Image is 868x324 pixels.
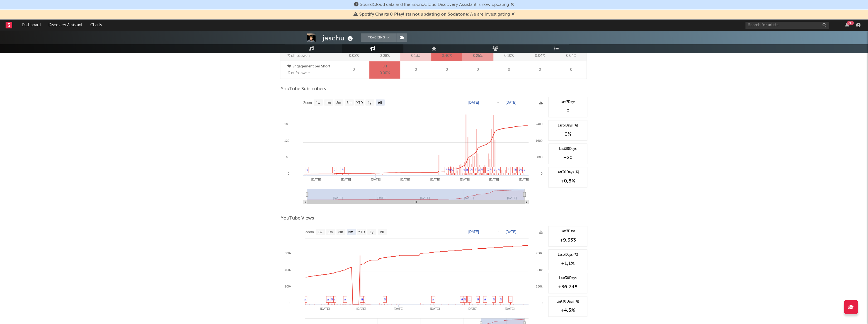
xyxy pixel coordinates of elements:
a: ♫ [306,168,308,171]
text: 600k [285,252,291,255]
text: [DATE] [430,178,440,181]
div: 0 [556,61,586,79]
span: 0.08 % [380,53,390,59]
a: ♫ [493,168,495,171]
a: Charts [86,20,106,31]
a: ♫ [481,168,483,171]
span: % of followers [287,54,311,58]
text: 1m [326,101,331,105]
text: 0 [290,301,291,304]
div: +0,8 % [551,178,584,184]
div: 0 [431,61,462,79]
a: ♫ [341,168,344,171]
span: 0.04 % [566,53,576,59]
div: Last 30 Days [551,147,584,152]
a: ♫ [518,168,520,171]
a: ♫ [523,168,525,171]
div: +9.333 [551,237,584,243]
text: 6m [347,101,351,105]
text: [DATE] [371,178,381,181]
a: ♫ [447,168,450,171]
text: 3m [338,230,343,234]
span: 0.40 % [442,53,452,59]
text: Zoom [303,101,312,105]
p: Engagement per Short [287,63,337,70]
span: Spotify Charts & Playlists not updating on Sodatone [359,12,468,17]
a: ♫ [461,297,463,300]
div: Last 30 Days (%) [551,170,584,175]
a: ♫ [327,297,329,300]
text: 120 [284,139,289,142]
a: ♫ [489,168,492,171]
div: Last 7 Days (%) [551,123,584,128]
a: ♫ [344,297,346,300]
div: +36.748 [551,284,584,290]
text: 250k [536,285,542,288]
div: 0 [524,61,555,79]
div: +1,1 % [551,260,584,267]
a: ♫ [520,168,522,171]
div: 0 % [551,131,584,138]
a: ♫ [479,168,481,171]
a: ♫ [304,297,306,300]
a: Discovery Assistant [45,20,86,31]
div: jaschu [323,33,354,43]
text: [DATE] [357,307,366,310]
text: All [378,101,382,105]
div: Last 30 Days (%) [551,299,584,304]
a: ♫ [521,168,523,171]
a: ♫ [471,168,473,171]
a: ♫ [468,297,471,300]
a: ♫ [513,168,515,171]
text: [DATE] [506,230,516,234]
a: ♫ [507,168,510,171]
a: Dashboard [18,20,45,31]
span: 0.10 % [504,53,514,59]
div: +20 [551,154,584,161]
a: ♫ [469,168,471,171]
span: YouTube Subscribers [281,86,326,92]
text: All [380,230,384,234]
a: ♫ [333,297,335,300]
a: ♫ [463,168,465,171]
div: +4,3 % [551,307,584,314]
text: 750k [536,252,542,255]
a: ♫ [362,297,364,300]
text: [DATE] [506,101,516,104]
a: ♫ [464,297,466,300]
div: Last 7 Days [551,100,584,105]
button: 99+ [845,23,849,27]
a: ♫ [498,168,500,171]
div: Last 7 Days [551,229,584,234]
text: [DATE] [394,307,404,310]
text: 1y [368,101,372,105]
text: → [496,230,500,234]
text: 0 [288,172,289,175]
text: 3m [336,101,341,105]
div: 99 + [847,21,854,25]
a: ♫ [516,168,518,171]
text: 1600 [536,139,542,142]
text: [DATE] [489,178,499,181]
text: 400k [285,268,291,272]
div: 0 [462,61,493,79]
text: [DATE] [460,178,470,181]
span: YouTube Views [281,215,314,222]
text: 200k [285,285,291,288]
text: 1y [370,230,374,234]
span: 0.00 % [380,70,390,77]
text: 1w [318,230,322,234]
span: % of followers [287,71,311,75]
a: ♫ [361,297,363,300]
span: 0.25 % [473,53,483,59]
div: Last 30 Days [551,276,584,281]
span: SoundCloud data and the SoundCloud Discovery Assistant is now updating [360,3,509,7]
text: → [496,101,500,104]
div: Last 7 Days (%) [551,252,584,257]
input: Search for artists [745,22,829,29]
a: ♫ [484,297,486,300]
text: [DATE] [505,307,515,310]
text: [DATE] [519,178,529,181]
text: [DATE] [467,307,477,310]
div: 0 [338,61,369,79]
